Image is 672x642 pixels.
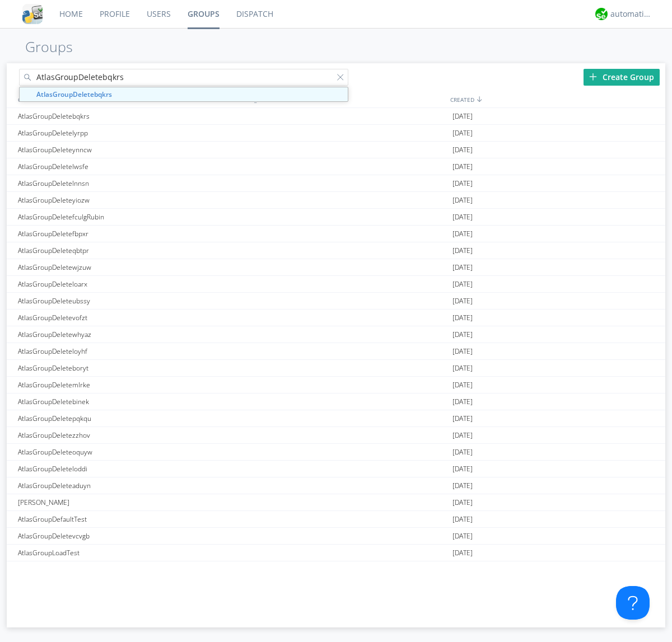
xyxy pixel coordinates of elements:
a: [PERSON_NAME][DATE] [7,494,665,511]
span: [DATE] [452,326,473,343]
a: AtlasGroupDeletewhyaz[DATE] [7,326,665,343]
a: AtlasGroupDeletefculgRubin[DATE] [7,209,665,226]
span: [DATE] [452,259,473,276]
a: AtlasGroupDispatchLarge[DATE] [7,561,665,578]
span: [DATE] [452,545,473,561]
span: [DATE] [452,343,473,360]
div: AtlasGroupDeleteboryt [15,360,231,376]
a: AtlasGroupDeletemlrke[DATE] [7,377,665,393]
span: [DATE] [452,125,473,142]
span: [DATE] [452,427,473,444]
div: AtlasGroupDeletevofzt [15,310,231,326]
div: AtlasGroupDeletezzhov [15,427,231,443]
span: [DATE] [452,561,473,578]
a: AtlasGroupDeletelyrpp[DATE] [7,125,665,142]
span: [DATE] [452,175,473,192]
a: AtlasGroupDeleteboryt[DATE] [7,360,665,377]
div: AtlasGroupDeletepqkqu [15,410,231,427]
a: AtlasGroupDeletefbpxr[DATE] [7,226,665,242]
a: AtlasGroupDeleteubssy[DATE] [7,293,665,310]
div: AtlasGroupDispatchLarge [15,561,231,578]
span: [DATE] [452,494,473,511]
span: [DATE] [452,293,473,310]
div: AtlasGroupDeleteloarx [15,276,231,292]
div: AtlasGroupDeletelwsfe [15,158,231,175]
span: [DATE] [452,209,473,226]
div: AtlasGroupDeleteqbtpr [15,242,231,259]
span: [DATE] [452,461,473,477]
div: CREATED [447,91,665,107]
span: [DATE] [452,276,473,293]
img: plus.svg [589,73,597,81]
span: [DATE] [452,393,473,410]
a: AtlasGroupDeleteaduyn[DATE] [7,477,665,494]
span: [DATE] [452,310,473,326]
div: AtlasGroupDeletefbpxr [15,226,231,242]
a: AtlasGroupDeletezzhov[DATE] [7,427,665,444]
span: [DATE] [452,444,473,461]
span: [DATE] [452,158,473,175]
a: AtlasGroupDeletevcvgb[DATE] [7,528,665,545]
div: AtlasGroupDeletefculgRubin [15,209,231,225]
div: GROUPS [15,91,228,107]
div: AtlasGroupDeleteubssy [15,293,231,309]
div: AtlasGroupDeleteynncw [15,142,231,158]
div: AtlasGroupLoadTest [15,545,231,561]
a: AtlasGroupDeletelwsfe[DATE] [7,158,665,175]
span: [DATE] [452,108,473,125]
div: AtlasGroupDeletewhyaz [15,326,231,343]
a: AtlasGroupDeletevofzt[DATE] [7,310,665,326]
div: [PERSON_NAME] [15,494,231,510]
div: Create Group [584,69,660,86]
span: [DATE] [452,410,473,427]
span: [DATE] [452,242,473,259]
div: automation+atlas [610,8,652,20]
strong: AtlasGroupDeletebqkrs [36,90,112,99]
div: AtlasGroupDeleteoquyw [15,444,231,460]
a: AtlasGroupDeleteloddi[DATE] [7,461,665,477]
span: [DATE] [452,528,473,545]
img: cddb5a64eb264b2086981ab96f4c1ba7 [22,4,43,24]
span: [DATE] [452,377,473,393]
span: [DATE] [452,360,473,377]
div: AtlasGroupDeleteloyhf [15,343,231,359]
div: AtlasGroupDeleteyiozw [15,192,231,208]
div: AtlasGroupDeletemlrke [15,377,231,393]
span: [DATE] [452,142,473,158]
span: [DATE] [452,226,473,242]
div: AtlasGroupDeletebqkrs [15,108,231,124]
input: Search groups [19,69,348,86]
span: [DATE] [452,511,473,528]
a: AtlasGroupDeletelnnsn[DATE] [7,175,665,192]
div: AtlasGroupDeletevcvgb [15,528,231,544]
div: AtlasGroupDeletelnnsn [15,175,231,191]
a: AtlasGroupDeleteloarx[DATE] [7,276,665,293]
a: AtlasGroupDeletepqkqu[DATE] [7,410,665,427]
a: AtlasGroupDeletewjzuw[DATE] [7,259,665,276]
a: AtlasGroupDefaultTest[DATE] [7,511,665,528]
a: AtlasGroupDeleteoquyw[DATE] [7,444,665,461]
a: AtlasGroupDeleteloyhf[DATE] [7,343,665,360]
div: AtlasGroupDeleteloddi [15,461,231,477]
a: AtlasGroupLoadTest[DATE] [7,545,665,561]
span: [DATE] [452,192,473,209]
div: AtlasGroupDeletelyrpp [15,125,231,141]
a: AtlasGroupDeletebqkrs[DATE] [7,108,665,125]
a: AtlasGroupDeletebinek[DATE] [7,393,665,410]
img: d2d01cd9b4174d08988066c6d424eccd [595,8,608,20]
div: AtlasGroupDefaultTest [15,511,231,527]
div: AtlasGroupDeletebinek [15,393,231,410]
a: AtlasGroupDeleteynncw[DATE] [7,142,665,158]
iframe: Toggle Customer Support [616,586,650,620]
span: [DATE] [452,477,473,494]
div: AtlasGroupDeletewjzuw [15,259,231,275]
a: AtlasGroupDeleteqbtpr[DATE] [7,242,665,259]
a: AtlasGroupDeleteyiozw[DATE] [7,192,665,209]
div: AtlasGroupDeleteaduyn [15,477,231,494]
